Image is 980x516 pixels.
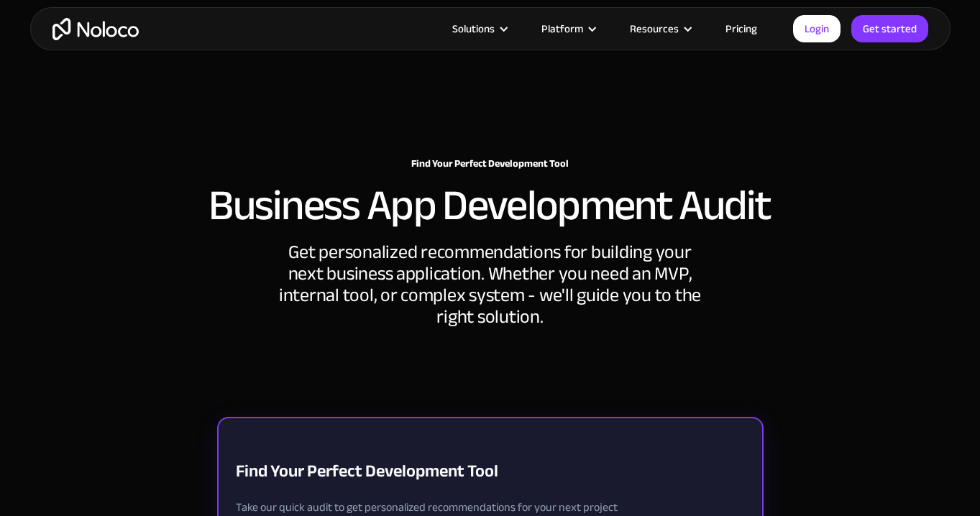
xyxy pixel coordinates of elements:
div: Solutions [434,19,523,38]
div: Platform [541,19,583,38]
h2: Business App Development Audit [209,184,771,227]
a: Login [793,15,841,42]
p: Take our quick audit to get personalized recommendations for your next project [236,499,745,516]
a: Get started [851,15,928,42]
a: home [52,18,139,40]
div: Platform [523,19,612,38]
strong: Find Your Perfect Development Tool [411,154,569,173]
h1: Find Your Perfect Development Tool [236,450,745,493]
a: Pricing [707,19,775,38]
div: Resources [630,19,679,38]
div: Solutions [452,19,495,38]
div: Resources [612,19,707,38]
div: Get personalized recommendations for building your next business application. Whether you need an... [275,241,706,328]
